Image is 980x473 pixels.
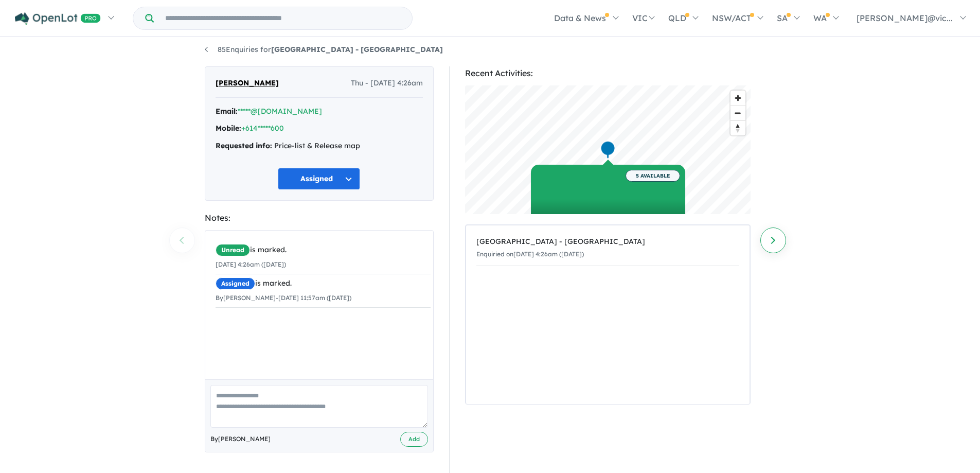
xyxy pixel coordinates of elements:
a: 5 AVAILABLE [531,165,685,242]
a: [GEOGRAPHIC_DATA] - [GEOGRAPHIC_DATA]Enquiried on[DATE] 4:26am ([DATE]) [476,231,739,266]
div: is marked. [216,277,431,290]
div: Recent Activities: [465,66,751,80]
span: [PERSON_NAME] [216,77,279,90]
small: Enquiried on [DATE] 4:26am ([DATE]) [476,250,584,258]
button: Zoom out [730,106,745,120]
span: 5 AVAILABLE [626,170,680,182]
span: Thu - [DATE] 4:26am [351,77,423,90]
button: Zoom in [730,91,745,106]
div: is marked. [216,244,431,256]
span: Unread [216,244,250,256]
button: Add [400,432,428,447]
div: Map marker [600,141,615,160]
small: By [PERSON_NAME] - [DATE] 11:57am ([DATE]) [216,294,351,302]
div: Price-list & Release map [216,140,423,152]
div: Notes: [205,211,434,225]
button: Reset bearing to north [730,120,745,135]
span: [PERSON_NAME]@vic... [857,13,953,23]
strong: Mobile: [216,124,241,133]
strong: Email: [216,107,238,116]
a: 85Enquiries for[GEOGRAPHIC_DATA] - [GEOGRAPHIC_DATA] [205,45,443,54]
img: Openlot PRO Logo White [15,12,101,25]
span: By [PERSON_NAME] [210,434,271,444]
span: Zoom out [730,106,745,120]
input: Try estate name, suburb, builder or developer [156,7,410,29]
div: [GEOGRAPHIC_DATA] - [GEOGRAPHIC_DATA] [476,236,739,248]
strong: [GEOGRAPHIC_DATA] - [GEOGRAPHIC_DATA] [271,45,443,54]
span: Assigned [216,277,255,290]
canvas: Map [465,85,751,214]
button: Assigned [278,168,360,190]
small: [DATE] 4:26am ([DATE]) [216,260,286,268]
strong: Requested info: [216,141,272,150]
nav: breadcrumb [205,44,776,56]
